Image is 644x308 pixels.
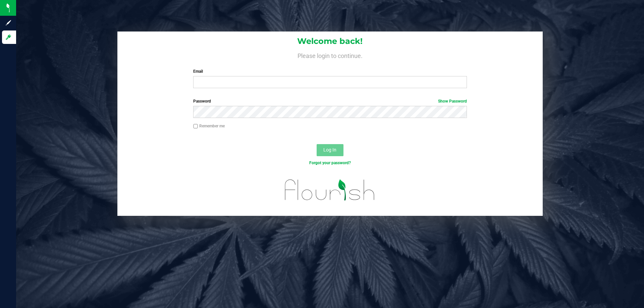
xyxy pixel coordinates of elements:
[117,37,543,46] h1: Welcome back!
[193,124,198,129] input: Remember me
[117,51,543,59] h4: Please login to continue.
[323,147,336,152] span: Log In
[193,99,211,104] span: Password
[193,68,467,74] label: Email
[309,161,351,165] a: Forgot your password?
[438,99,467,104] a: Show Password
[193,123,225,129] label: Remember me
[5,19,12,26] inline-svg: Sign up
[5,34,12,41] inline-svg: Log in
[317,144,343,156] button: Log In
[277,173,383,207] img: flourish_logo.svg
